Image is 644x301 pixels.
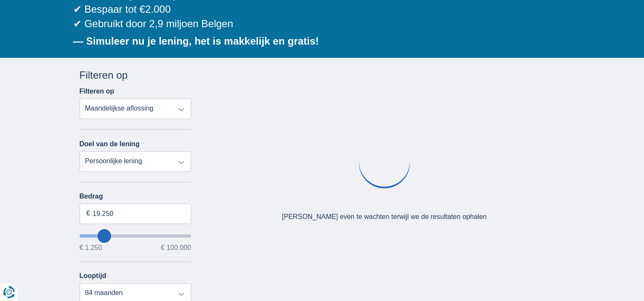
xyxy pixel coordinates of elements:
[80,272,106,280] label: Looptijd
[80,234,192,238] input: wantToBorrow
[161,244,191,251] span: € 100.000
[86,209,90,219] span: €
[80,88,114,95] label: Filteren op
[80,140,140,148] label: Doel van de lening
[282,212,487,222] div: [PERSON_NAME] even te wachten terwijl we de resultaten ophalen
[80,193,192,200] label: Bedrag
[80,68,192,82] div: Filteren op
[80,244,102,251] span: € 1.250
[73,35,319,47] b: — Simuleer nu je lening, het is makkelijk en gratis!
